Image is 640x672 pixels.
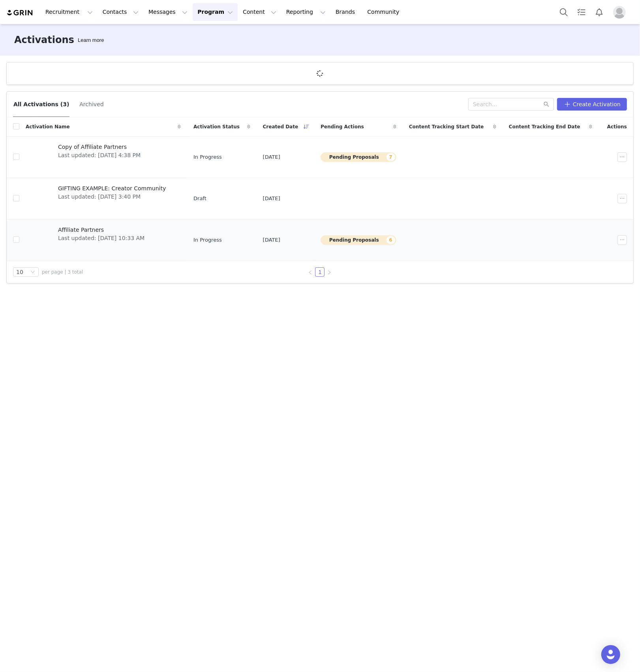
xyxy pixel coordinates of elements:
button: Reporting [282,3,330,21]
a: GIFTING EXAMPLE: Creator CommunityLast updated: [DATE] 3:40 PM [26,183,181,214]
span: Created Date [263,123,298,130]
li: 1 [315,267,325,277]
button: Archived [79,98,104,111]
span: In Progress [193,153,222,161]
span: Activation Status [193,123,240,130]
img: grin logo [6,9,34,17]
a: Community [363,3,408,21]
button: Messages [144,3,192,21]
span: GIFTING EXAMPLE: Creator Community [58,184,166,193]
span: Draft [193,195,206,203]
div: 10 [16,268,23,276]
span: Affiliate Partners [58,226,145,234]
input: Search... [468,98,554,111]
i: icon: down [30,270,35,275]
i: icon: left [308,270,313,275]
div: Open Intercom Messenger [601,645,620,664]
span: Copy of Affiliate Partners [58,143,141,151]
span: per page | 3 total [42,268,83,276]
a: Tasks [573,3,590,21]
span: Pending Actions [321,123,364,130]
span: [DATE] [263,153,280,161]
a: 1 [315,268,324,276]
i: icon: search [544,101,549,107]
button: Create Activation [557,98,627,111]
button: Pending Proposals6 [321,235,396,245]
li: Next Page [325,267,334,277]
a: Brands [331,3,362,21]
button: Recruitment [41,3,98,21]
span: In Progress [193,236,222,244]
button: Pending Proposals7 [321,152,396,162]
span: Content Tracking End Date [509,123,580,130]
button: Notifications [591,3,608,21]
img: placeholder-profile.jpg [613,6,626,19]
span: Activation Name [26,123,70,130]
button: Program [193,3,238,21]
a: Copy of Affiliate PartnersLast updated: [DATE] 4:38 PM [26,141,181,173]
button: Search [555,3,572,21]
div: Actions [599,118,633,135]
i: icon: right [327,270,332,275]
span: Last updated: [DATE] 3:40 PM [58,193,166,201]
button: Content [238,3,281,21]
button: Contacts [98,3,143,21]
li: Previous Page [306,267,315,277]
button: Profile [608,6,634,19]
span: [DATE] [263,195,280,203]
div: Tooltip anchor [76,36,105,44]
span: Last updated: [DATE] 4:38 PM [58,151,141,160]
span: Content Tracking Start Date [409,123,484,130]
span: Last updated: [DATE] 10:33 AM [58,234,145,242]
button: All Activations (3) [13,98,69,111]
a: Affiliate PartnersLast updated: [DATE] 10:33 AM [26,224,181,256]
h3: Activations [14,33,74,47]
span: [DATE] [263,236,280,244]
